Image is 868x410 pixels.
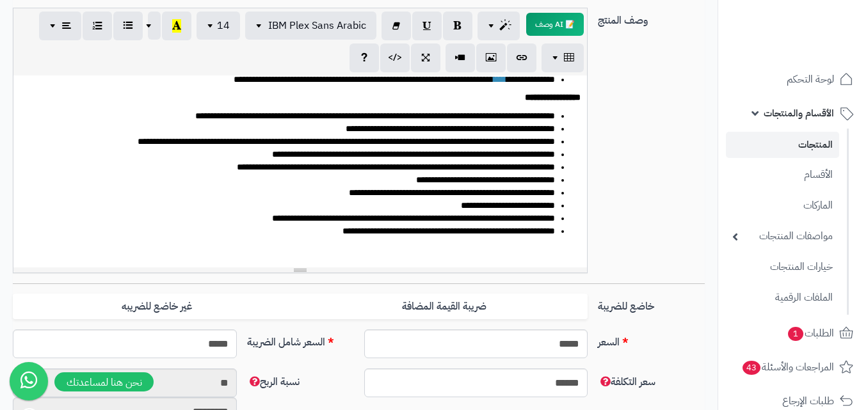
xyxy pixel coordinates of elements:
span: لوحة التحكم [787,70,834,88]
label: السعر [593,329,710,350]
button: IBM Plex Sans Arabic [245,12,376,40]
a: خيارات المنتجات [726,253,839,281]
span: الطلبات [787,324,834,342]
span: طلبات الإرجاع [782,392,834,410]
span: سعر التكلفة [598,374,655,390]
span: 14 [217,18,230,33]
label: السعر شامل الضريبة [242,329,359,350]
a: الطلبات1 [726,318,860,349]
span: IBM Plex Sans Arabic [268,18,366,33]
a: المراجعات والأسئلة43 [726,352,860,382]
span: نسبة الربح [247,374,300,390]
a: مواصفات المنتجات [726,223,839,250]
img: logo-2.png [781,33,856,59]
span: المراجعات والأسئلة [741,358,834,376]
a: الماركات [726,192,839,219]
label: خاضع للضريبة [593,294,710,314]
span: 43 [743,361,760,375]
label: غير خاضع للضريبه [13,294,300,320]
button: 14 [197,12,240,40]
a: لوحة التحكم [726,64,860,95]
label: وصف المنتج [593,8,710,28]
a: المنتجات [726,132,839,158]
button: 📝 AI وصف [526,13,584,36]
span: الأقسام والمنتجات [764,104,834,122]
a: الأقسام [726,161,839,189]
a: الملفات الرقمية [726,284,839,311]
label: ضريبة القيمة المضافة [300,294,588,320]
span: 1 [788,327,803,341]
